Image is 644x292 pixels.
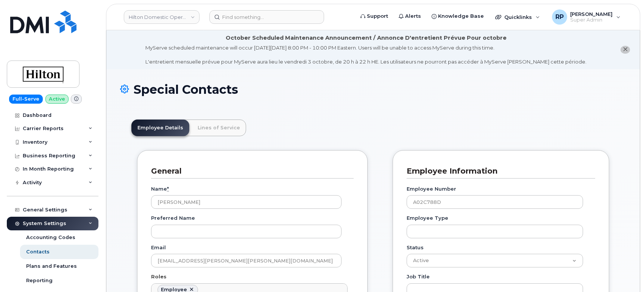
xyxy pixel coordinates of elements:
label: Job Title [407,273,430,280]
label: Preferred Name [151,214,195,222]
label: Roles [151,273,167,280]
iframe: Messenger Launcher [611,259,638,286]
div: MyServe scheduled maintenance will occur [DATE][DATE] 8:00 PM - 10:00 PM Eastern. Users will be u... [145,44,586,65]
label: Employee Number [407,185,456,193]
a: Lines of Service [192,120,246,136]
h3: General [151,166,348,176]
label: Employee Type [407,214,448,222]
label: Status [407,244,424,251]
abbr: required [167,186,169,192]
button: close notification [621,46,630,54]
h1: Special Contacts [120,83,626,96]
h3: Employee Information [407,166,590,176]
label: Name [151,185,169,193]
div: October Scheduled Maintenance Announcement / Annonce D'entretient Prévue Pour octobre [226,34,507,42]
label: Email [151,244,166,251]
a: Employee Details [131,120,189,136]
